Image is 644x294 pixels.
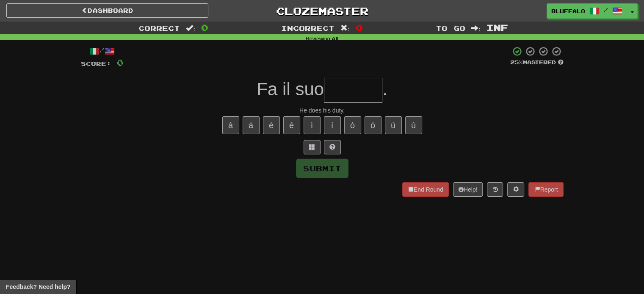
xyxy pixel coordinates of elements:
[332,36,338,42] strong: All
[201,22,208,33] span: 0
[547,3,627,19] a: bluffalo /
[604,7,608,13] span: /
[510,59,564,66] div: Mastered
[243,116,260,134] button: á
[405,116,422,134] button: ú
[471,25,481,32] span: :
[487,182,503,197] button: Round history (alt+y)
[436,24,465,32] span: To go
[324,116,341,134] button: í
[324,140,341,154] button: Single letter hint - you only get 1 per sentence and score half the points! alt+h
[81,60,111,67] span: Score:
[365,116,381,134] button: ó
[6,283,70,291] span: Open feedback widget
[221,3,423,18] a: Clozemaster
[340,25,350,32] span: :
[402,182,449,197] button: End Round
[453,182,483,197] button: Help!
[81,46,124,57] div: /
[81,106,564,115] div: He does his duty.
[116,57,124,68] span: 0
[138,24,180,32] span: Correct
[6,3,208,18] a: Dashboard
[283,116,300,134] button: é
[304,116,321,134] button: ì
[296,159,348,178] button: Submit
[186,25,195,32] span: :
[304,140,321,154] button: Switch sentence to multiple choice alt+p
[528,182,563,197] button: Report
[382,79,387,99] span: .
[222,116,239,134] button: à
[344,116,361,134] button: ò
[385,116,402,134] button: ù
[510,59,523,66] span: 25 %
[486,22,508,33] span: Inf
[263,116,280,134] button: è
[551,7,585,15] span: bluffalo
[257,79,324,99] span: Fa il suo
[356,22,363,33] span: 0
[281,24,334,32] span: Incorrect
